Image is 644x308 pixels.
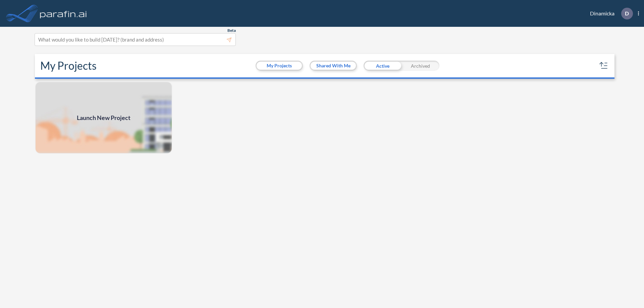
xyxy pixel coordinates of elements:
[35,81,172,154] img: add
[227,28,236,33] span: Beta
[40,59,97,72] h2: My Projects
[35,81,172,154] a: Launch New Project
[257,62,302,70] button: My Projects
[364,61,401,71] div: Active
[598,60,609,71] button: sort
[401,61,439,71] div: Archived
[580,8,639,19] div: Dinamicka
[625,10,629,16] p: D
[311,62,356,70] button: Shared With Me
[77,113,130,122] span: Launch New Project
[39,7,88,20] img: logo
